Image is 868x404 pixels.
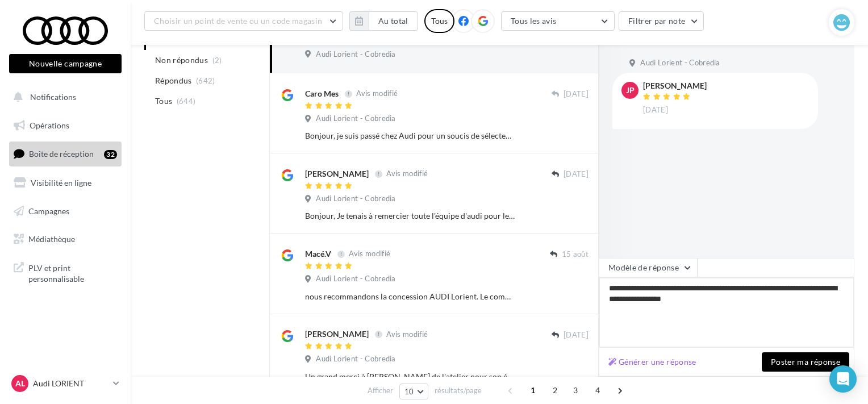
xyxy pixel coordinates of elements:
span: (642) [196,76,215,85]
button: Au total [369,11,418,31]
span: Audi Lorient - Cobredia [316,114,395,124]
button: 10 [399,384,428,399]
span: Audi Lorient - Cobredia [316,354,395,364]
span: Avis modifié [386,169,428,178]
span: résultats/page [435,385,482,396]
span: Visibilité en ligne [31,178,91,188]
button: Au total [349,11,418,31]
div: [PERSON_NAME] [643,82,707,90]
button: Poster ma réponse [762,352,849,372]
span: [DATE] [643,105,668,115]
span: Tous les avis [511,16,557,26]
a: Médiathèque [7,227,124,251]
span: (2) [212,56,222,65]
span: AL [15,378,25,389]
div: 32 [104,150,117,159]
div: [PERSON_NAME] [305,168,369,180]
span: Avis modifié [386,330,428,339]
span: Médiathèque [28,234,75,244]
span: Opérations [30,120,69,130]
span: [DATE] [564,169,589,180]
span: Notifications [30,92,76,102]
a: PLV et print personnalisable [7,256,124,289]
button: Choisir un point de vente ou un code magasin [144,11,343,31]
div: nous recommandons la concession AUDI Lorient. Le commercial, [PERSON_NAME], a su cibler notre rec... [305,291,515,302]
span: Campagnes [28,206,69,215]
div: Tous [424,9,454,33]
div: Bonjour, je suis passé chez Audi pour un soucis de sélecteur de vitesse. Pris en charge par [PERS... [305,130,515,141]
a: Opérations [7,114,124,138]
span: Audi Lorient - Cobredia [640,58,720,68]
span: 4 [589,381,607,399]
span: [DATE] [564,330,589,340]
button: Filtrer par note [619,11,704,31]
button: Tous les avis [501,11,615,31]
span: [DATE] [564,89,589,99]
span: Avis modifié [356,89,398,98]
span: 1 [524,381,542,399]
a: Campagnes [7,199,124,223]
span: 10 [404,387,414,396]
button: Nouvelle campagne [9,54,122,73]
button: Notifications [7,85,119,109]
a: Boîte de réception32 [7,141,124,166]
span: (644) [177,97,196,106]
div: Caro Mes [305,88,339,99]
div: [PERSON_NAME] [305,328,369,340]
span: Choisir un point de vente ou un code magasin [154,16,322,26]
div: Macé.V [305,248,331,260]
span: Audi Lorient - Cobredia [316,49,395,60]
span: PLV et print personnalisable [28,260,117,285]
span: Avis modifié [349,249,390,259]
span: Jp [626,85,635,96]
span: 3 [566,381,585,399]
div: Open Intercom Messenger [829,365,857,393]
div: Un grand merci à [PERSON_NAME] de l'atelier pour son écoute, son dynamisme, sa rigueur profession... [305,371,515,382]
span: Répondus [155,75,192,86]
span: 15 août [562,249,589,260]
a: Visibilité en ligne [7,171,124,195]
span: Audi Lorient - Cobredia [316,194,395,204]
span: Tous [155,95,172,107]
span: Afficher [368,385,393,396]
span: Audi Lorient - Cobredia [316,274,395,284]
p: Audi LORIENT [33,378,108,389]
span: Boîte de réception [29,149,94,159]
button: Générer une réponse [604,355,701,369]
div: Bonjour, Je tenais à remercier toute l'équipe d'audi pour leur professionnalisme et leur accueil ... [305,210,515,222]
button: Modèle de réponse [599,258,698,277]
a: AL Audi LORIENT [9,373,122,394]
span: Non répondus [155,55,208,66]
span: 2 [546,381,564,399]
